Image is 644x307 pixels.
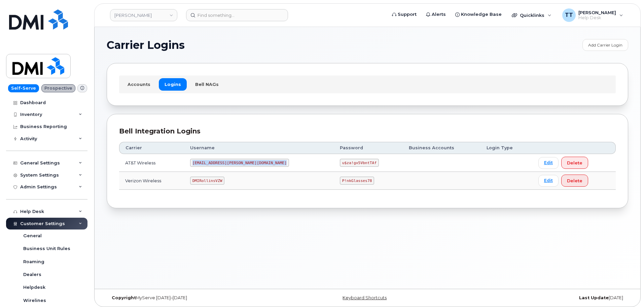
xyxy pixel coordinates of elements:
[190,159,289,167] code: [EMAIL_ADDRESS][PERSON_NAME][DOMAIN_NAME]
[538,157,559,169] a: Edit
[122,78,156,90] a: Accounts
[340,159,379,167] code: u$za!gx5VbntTAf
[403,142,480,154] th: Business Accounts
[190,177,224,185] code: DMIRollinsVZW
[582,39,628,51] a: Add Carrier Login
[579,295,609,300] strong: Last Update
[119,172,184,190] td: Verizon Wireless
[340,177,374,185] code: P!nkGlasses78
[561,175,588,187] button: Delete
[567,178,582,184] span: Delete
[561,157,588,169] button: Delete
[567,160,582,166] span: Delete
[107,40,185,50] span: Carrier Logins
[184,142,334,154] th: Username
[343,295,387,300] a: Keyboard Shortcuts
[112,295,136,300] strong: Copyright
[119,154,184,172] td: AT&T Wireless
[538,175,559,187] a: Edit
[334,142,403,154] th: Password
[454,295,628,301] div: [DATE]
[189,78,224,90] a: Bell NAGs
[107,295,281,301] div: MyServe [DATE]–[DATE]
[119,142,184,154] th: Carrier
[480,142,532,154] th: Login Type
[159,78,187,90] a: Logins
[119,126,616,136] div: Bell Integration Logins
